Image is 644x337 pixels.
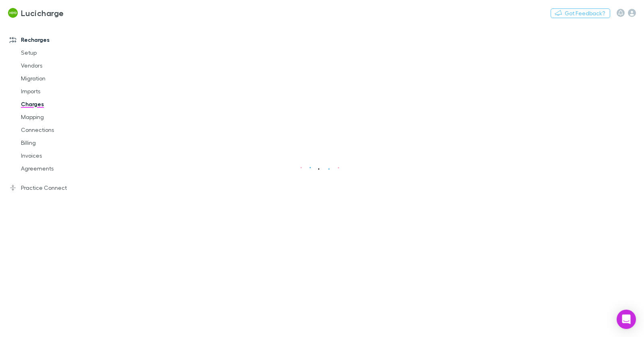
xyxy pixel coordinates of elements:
[13,59,100,72] a: Vendors
[13,98,100,111] a: Charges
[617,310,636,329] div: Open Intercom Messenger
[21,8,64,18] h3: Lucicharge
[3,3,69,23] a: Lucicharge
[13,72,100,85] a: Migration
[2,181,100,194] a: Practice Connect
[13,123,100,136] a: Connections
[13,136,100,149] a: Billing
[13,85,100,98] a: Imports
[551,8,610,18] button: Got Feedback?
[2,33,100,46] a: Recharges
[13,162,100,175] a: Agreements
[8,8,18,18] img: Lucicharge's Logo
[13,46,100,59] a: Setup
[13,111,100,123] a: Mapping
[13,149,100,162] a: Invoices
